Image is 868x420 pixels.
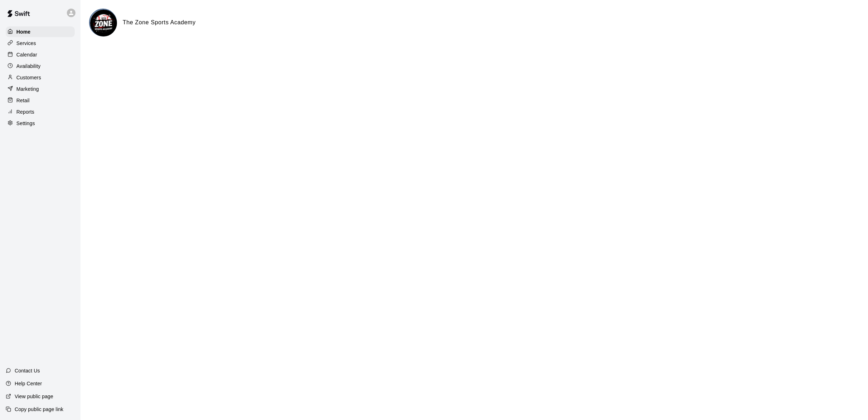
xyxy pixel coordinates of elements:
[6,118,75,129] a: Settings
[16,74,41,81] p: Customers
[16,63,41,70] p: Availability
[6,26,75,37] a: Home
[6,107,75,117] a: Reports
[16,97,30,104] p: Retail
[6,84,75,94] a: Marketing
[123,18,196,27] h6: The Zone Sports Academy
[15,367,40,374] p: Contact Us
[6,49,75,60] a: Calendar
[90,10,117,36] img: The Zone Sports Academy logo
[6,38,75,49] a: Services
[16,120,35,127] p: Settings
[6,72,75,83] a: Customers
[16,40,36,47] p: Services
[15,393,53,400] p: View public page
[6,95,75,106] a: Retail
[16,51,37,58] p: Calendar
[15,406,63,413] p: Copy public page link
[16,108,34,115] p: Reports
[6,61,75,71] a: Availability
[16,85,39,93] p: Marketing
[15,380,42,387] p: Help Center
[16,28,31,35] p: Home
